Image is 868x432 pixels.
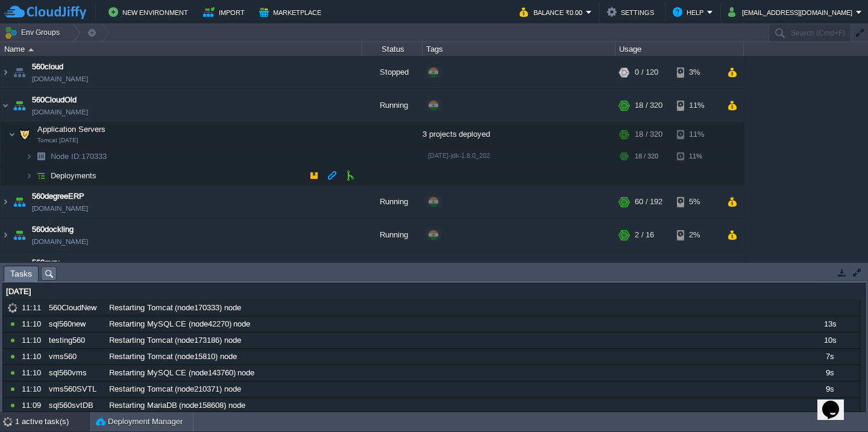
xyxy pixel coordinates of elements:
[49,151,108,161] span: 170333
[259,5,325,19] button: Marketplace
[677,89,716,122] div: 11%
[635,219,654,251] div: 2 / 16
[362,186,423,218] div: Running
[1,42,362,56] div: Name
[11,56,28,89] img: AMDAwAAAACH5BAEAAAAALAAAAAABAAEAAAICRAEAOw==
[109,351,237,362] span: Restarting Tomcat (node15810) node
[635,147,658,166] div: 18 / 320
[109,384,241,395] span: Restarting Tomcat (node210371) node
[15,412,90,431] div: 1 active task(s)
[32,224,74,236] a: 560dockling
[49,151,108,161] a: Node ID:170333
[800,316,859,332] div: 13s
[4,24,64,41] button: Env Groups
[22,300,45,316] div: 11:11
[109,400,245,411] span: Restarting MariaDB (node158608) node
[46,316,105,332] div: sql560new
[728,5,856,19] button: [EMAIL_ADDRESS][DOMAIN_NAME]
[11,186,28,218] img: AMDAwAAAACH5BAEAAAAALAAAAAABAAEAAAICRAEAOw==
[428,152,490,159] span: [DATE]-jdk-1.8.0_202
[800,398,859,413] div: 8s
[51,152,81,161] span: Node ID:
[677,122,716,146] div: 11%
[673,5,707,19] button: Help
[800,365,859,381] div: 9s
[203,5,248,19] button: Import
[33,147,49,166] img: AMDAwAAAACH5BAEAAAAALAAAAAABAAEAAAICRAEAOw==
[11,219,28,251] img: AMDAwAAAACH5BAEAAAAALAAAAAABAAEAAAICRAEAOw==
[49,171,98,181] a: Deployments
[1,89,10,122] img: AMDAwAAAACH5BAEAAAAALAAAAAABAAEAAAICRAEAOw==
[46,300,105,316] div: 560CloudNew
[33,166,49,185] img: AMDAwAAAACH5BAEAAAAALAAAAAABAAEAAAICRAEAOw==
[1,252,10,284] img: AMDAwAAAACH5BAEAAAAALAAAAAABAAEAAAICRAEAOw==
[32,257,60,269] a: 560guru
[11,89,28,122] img: AMDAwAAAACH5BAEAAAAALAAAAAABAAEAAAICRAEAOw==
[32,190,84,202] a: 560degreeERP
[423,122,615,146] div: 3 projects deployed
[32,236,88,248] span: [DOMAIN_NAME]
[46,398,105,413] div: sql560svtDB
[32,94,77,106] a: 560CloudOld
[22,398,45,413] div: 11:09
[800,333,859,348] div: 10s
[25,166,33,185] img: AMDAwAAAACH5BAEAAAAALAAAAAABAAEAAAICRAEAOw==
[362,219,423,251] div: Running
[1,186,10,218] img: AMDAwAAAACH5BAEAAAAALAAAAAABAAEAAAICRAEAOw==
[109,368,254,378] span: Restarting MySQL CE (node143760) node
[677,219,716,251] div: 2%
[677,56,716,89] div: 3%
[109,319,250,330] span: Restarting MySQL CE (node42270) node
[25,147,33,166] img: AMDAwAAAACH5BAEAAAAALAAAAAABAAEAAAICRAEAOw==
[817,384,856,420] iframe: chat widget
[1,219,10,251] img: AMDAwAAAACH5BAEAAAAALAAAAAABAAEAAAICRAEAOw==
[362,56,423,89] div: Stopped
[109,335,241,346] span: Restarting Tomcat (node173186) node
[22,333,45,348] div: 11:10
[46,365,105,381] div: sql560vms
[96,416,183,428] button: Deployment Manager
[22,316,45,332] div: 11:10
[37,137,78,144] span: Tomcat [DATE]
[36,125,107,134] a: Application ServersTomcat [DATE]
[635,89,662,122] div: 18 / 320
[677,186,716,218] div: 5%
[423,42,615,56] div: Tags
[635,122,662,146] div: 18 / 320
[800,349,859,365] div: 7s
[616,42,743,56] div: Usage
[46,333,105,348] div: testing560
[32,73,88,85] a: [DOMAIN_NAME]
[8,122,16,146] img: AMDAwAAAACH5BAEAAAAALAAAAAABAAEAAAICRAEAOw==
[32,202,88,214] a: [DOMAIN_NAME]
[363,42,422,56] div: Status
[22,349,45,365] div: 11:10
[36,124,107,134] span: Application Servers
[109,302,241,313] span: Restarting Tomcat (node170333) node
[46,349,105,365] div: vms560
[32,61,63,73] a: 560cloud
[4,5,86,20] img: CloudJiffy
[635,56,658,89] div: 0 / 120
[520,5,586,19] button: Balance ₹0.00
[1,56,10,89] img: AMDAwAAAACH5BAEAAAAALAAAAAABAAEAAAICRAEAOw==
[362,252,423,284] div: Running
[28,48,34,51] img: AMDAwAAAACH5BAEAAAAALAAAAAABAAEAAAICRAEAOw==
[32,106,88,118] a: [DOMAIN_NAME]
[22,381,45,397] div: 11:10
[46,381,105,397] div: vms560SVTL
[3,284,860,299] div: [DATE]
[800,381,859,397] div: 9s
[10,266,32,281] span: Tasks
[22,365,45,381] div: 11:10
[607,5,658,19] button: Settings
[11,252,28,284] img: AMDAwAAAACH5BAEAAAAALAAAAAABAAEAAAICRAEAOw==
[677,252,716,284] div: 1%
[16,122,33,146] img: AMDAwAAAACH5BAEAAAAALAAAAAABAAEAAAICRAEAOw==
